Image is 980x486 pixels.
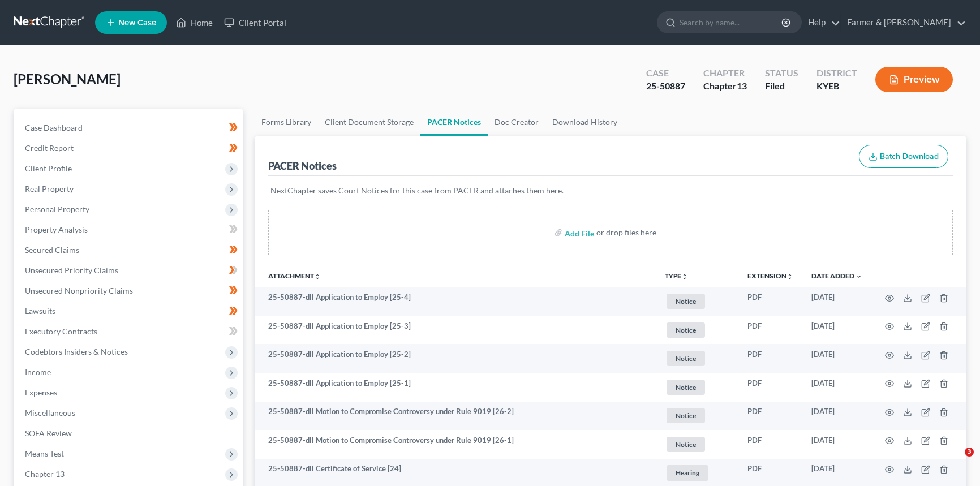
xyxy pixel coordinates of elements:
[25,245,79,255] span: Secured Claims
[667,408,705,423] span: Notice
[25,367,51,377] span: Income
[218,12,292,33] a: Client Portal
[596,227,656,238] div: or drop files here
[255,430,656,459] td: 25-50887-dll Motion to Compromise Controversy under Rule 9019 [26-1]
[16,321,243,342] a: Executory Contracts
[802,402,871,431] td: [DATE]
[255,344,656,373] td: 25-50887-dll Application to Employ [25-2]
[255,316,656,345] td: 25-50887-dll Application to Employ [25-3]
[118,19,156,27] span: New Case
[681,273,688,280] i: unfold_more
[25,347,128,356] span: Codebtors Insiders & Notices
[802,373,871,402] td: [DATE]
[25,184,74,193] span: Real Property
[314,273,321,280] i: unfold_more
[255,287,656,316] td: 25-50887-dll Application to Employ [25-4]
[16,260,243,281] a: Unsecured Priority Claims
[802,287,871,316] td: [DATE]
[816,67,857,80] div: District
[667,322,705,338] span: Notice
[25,265,118,275] span: Unsecured Priority Claims
[268,159,337,173] div: PACER Notices
[738,430,802,459] td: PDF
[545,109,624,136] a: Download History
[841,12,966,33] a: Farmer & [PERSON_NAME]
[665,435,729,454] a: Notice
[802,12,840,33] a: Help
[765,67,798,80] div: Status
[270,185,951,196] p: NextChapter saves Court Notices for this case from PACER and attaches them here.
[665,321,729,339] a: Notice
[665,349,729,368] a: Notice
[703,80,747,93] div: Chapter
[816,80,857,93] div: KYEB
[16,423,243,444] a: SOFA Review
[255,109,318,136] a: Forms Library
[738,373,802,402] td: PDF
[965,448,974,457] span: 3
[880,152,939,161] span: Batch Download
[786,273,793,280] i: unfold_more
[25,286,133,295] span: Unsecured Nonpriority Claims
[665,273,688,280] button: TYPEunfold_more
[765,80,798,93] div: Filed
[25,449,64,458] span: Means Test
[25,164,72,173] span: Client Profile
[665,406,729,425] a: Notice
[665,292,729,311] a: Notice
[170,12,218,33] a: Home
[802,430,871,459] td: [DATE]
[738,316,802,345] td: PDF
[25,326,97,336] span: Executory Contracts
[16,281,243,301] a: Unsecured Nonpriority Claims
[255,373,656,402] td: 25-50887-dll Application to Employ [25-1]
[420,109,488,136] a: PACER Notices
[16,118,243,138] a: Case Dashboard
[667,380,705,395] span: Notice
[738,402,802,431] td: PDF
[703,67,747,80] div: Chapter
[16,240,243,260] a: Secured Claims
[14,71,121,87] span: [PERSON_NAME]
[667,465,708,480] span: Hearing
[25,123,83,132] span: Case Dashboard
[747,272,793,280] a: Extensionunfold_more
[942,448,969,475] iframe: Intercom live chat
[25,408,75,418] span: Miscellaneous
[646,80,685,93] div: 25-50887
[488,109,545,136] a: Doc Creator
[25,204,89,214] span: Personal Property
[680,12,783,33] input: Search by name...
[665,463,729,482] a: Hearing
[802,344,871,373] td: [DATE]
[737,80,747,91] span: 13
[25,306,55,316] span: Lawsuits
[738,287,802,316] td: PDF
[16,220,243,240] a: Property Analysis
[268,272,321,280] a: Attachmentunfold_more
[16,301,243,321] a: Lawsuits
[25,469,65,479] span: Chapter 13
[318,109,420,136] a: Client Document Storage
[25,428,72,438] span: SOFA Review
[665,378,729,397] a: Notice
[875,67,953,92] button: Preview
[25,143,74,153] span: Credit Report
[25,225,88,234] span: Property Analysis
[16,138,243,158] a: Credit Report
[646,67,685,80] div: Case
[811,272,862,280] a: Date Added expand_more
[25,388,57,397] span: Expenses
[859,145,948,169] button: Batch Download
[856,273,862,280] i: expand_more
[667,437,705,452] span: Notice
[667,351,705,366] span: Notice
[802,316,871,345] td: [DATE]
[667,294,705,309] span: Notice
[255,402,656,431] td: 25-50887-dll Motion to Compromise Controversy under Rule 9019 [26-2]
[738,344,802,373] td: PDF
